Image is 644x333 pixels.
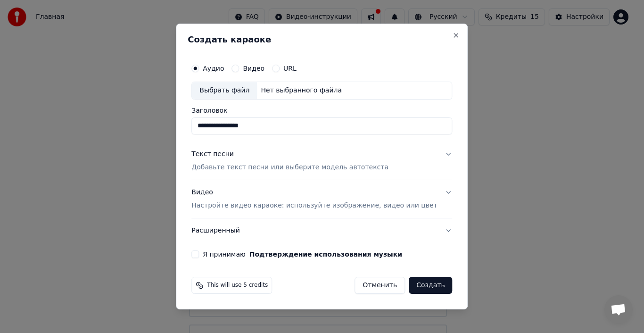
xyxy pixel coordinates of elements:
[191,180,452,218] button: ВидеоНастройте видео караоке: используйте изображение, видео или цвет
[191,107,452,114] label: Заголовок
[191,188,437,210] div: Видео
[192,82,257,99] div: Выбрать файл
[355,277,405,294] button: Отменить
[203,251,402,258] label: Я принимаю
[243,65,264,72] label: Видео
[191,142,452,180] button: Текст песниДобавьте текст песни или выберите модель автотекста
[257,86,346,95] div: Нет выбранного файла
[188,35,456,44] h2: Создать караоке
[191,201,437,210] p: Настройте видео караоке: используйте изображение, видео или цвет
[191,150,234,159] div: Текст песни
[249,251,402,258] button: Я принимаю
[283,65,297,72] label: URL
[191,163,388,172] p: Добавьте текст песни или выберите модель автотекста
[203,65,224,72] label: Аудио
[191,218,452,243] button: Расширенный
[207,282,268,289] span: This will use 5 credits
[409,277,452,294] button: Создать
